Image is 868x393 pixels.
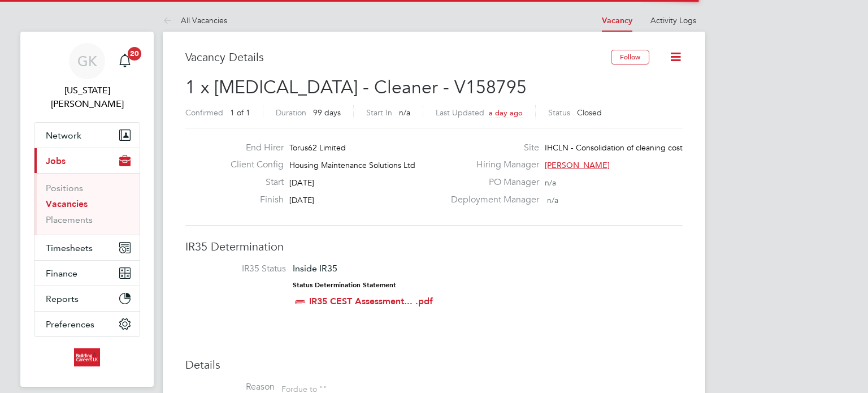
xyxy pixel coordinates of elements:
[114,43,136,79] a: 20
[128,47,141,61] span: 20
[545,178,556,188] span: n/a
[34,148,140,173] button: Jobs
[289,160,415,170] span: Housing Maintenance Solutions Ltd
[34,235,140,260] button: Timesheets
[46,130,81,141] span: Network
[46,319,94,330] span: Preferences
[185,107,223,118] label: Confirmed
[34,261,140,286] button: Finance
[545,160,610,170] span: [PERSON_NAME]
[230,107,250,118] span: 1 of 1
[545,142,683,153] span: IHCLN - Consolidation of cleaning cost
[34,348,140,366] a: Go to home page
[489,108,523,118] span: a day ago
[547,195,558,205] span: n/a
[77,54,97,68] span: GK
[185,381,275,393] label: Reason
[366,107,392,118] label: Start In
[185,357,683,372] h3: Details
[293,281,396,289] strong: Status Determination Statement
[222,194,284,206] label: Finish
[20,32,154,387] nav: Main navigation
[650,15,696,25] a: Activity Logs
[163,15,227,25] a: All Vacancies
[185,239,683,254] h3: IR35 Determination
[444,159,539,171] label: Hiring Manager
[34,173,140,235] div: Jobs
[46,243,93,253] span: Timesheets
[46,214,93,225] a: Placements
[548,107,570,118] label: Status
[577,107,602,118] span: Closed
[289,178,314,188] span: [DATE]
[276,107,306,118] label: Duration
[34,43,140,111] a: GK[US_STATE][PERSON_NAME]
[222,159,284,171] label: Client Config
[309,296,433,306] a: IR35 CEST Assessment... .pdf
[46,268,77,279] span: Finance
[289,142,346,153] span: Torus62 Limited
[444,142,539,154] label: Site
[185,76,527,98] span: 1 x [MEDICAL_DATA] - Cleaner - V158795
[444,194,539,206] label: Deployment Manager
[289,195,314,205] span: [DATE]
[185,50,611,64] h3: Vacancy Details
[46,156,66,166] span: Jobs
[444,176,539,188] label: PO Manager
[602,16,632,25] a: Vacancy
[34,84,140,111] span: Georgia King
[436,107,484,118] label: Last Updated
[197,263,286,275] label: IR35 Status
[34,286,140,311] button: Reports
[34,123,140,148] button: Network
[34,312,140,336] button: Preferences
[399,107,410,118] span: n/a
[46,198,88,209] a: Vacancies
[293,263,337,274] span: Inside IR35
[222,176,284,188] label: Start
[222,142,284,154] label: End Hirer
[46,293,79,304] span: Reports
[74,348,99,366] img: buildingcareersuk-logo-retina.png
[313,107,341,118] span: 99 days
[46,183,83,193] a: Positions
[611,50,649,64] button: Follow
